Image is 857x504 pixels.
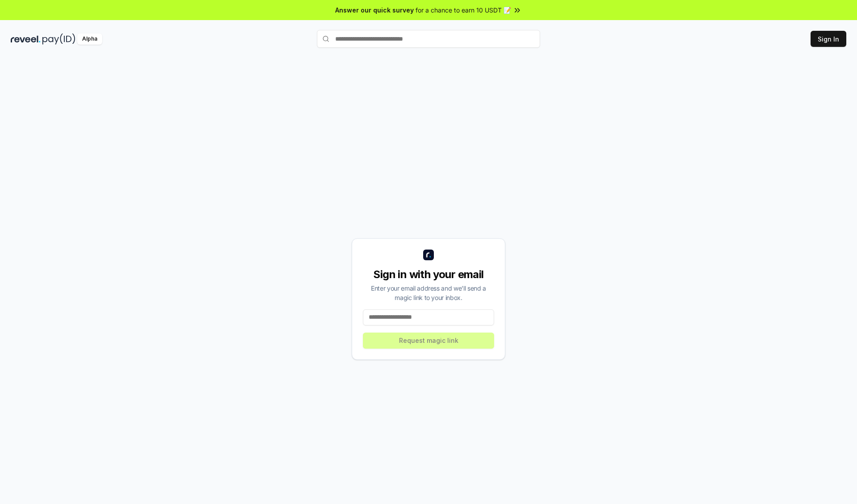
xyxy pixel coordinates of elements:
div: Enter your email address and we’ll send a magic link to your inbox. [363,283,494,302]
div: Alpha [77,33,102,45]
img: pay_id [42,33,75,45]
span: for a chance to earn 10 USDT 📝 [416,5,511,15]
span: Answer our quick survey [335,5,414,15]
div: Sign in with your email [363,267,494,282]
button: Sign In [811,31,846,47]
img: reveel_dark [11,33,41,45]
img: logo_small [423,250,434,260]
